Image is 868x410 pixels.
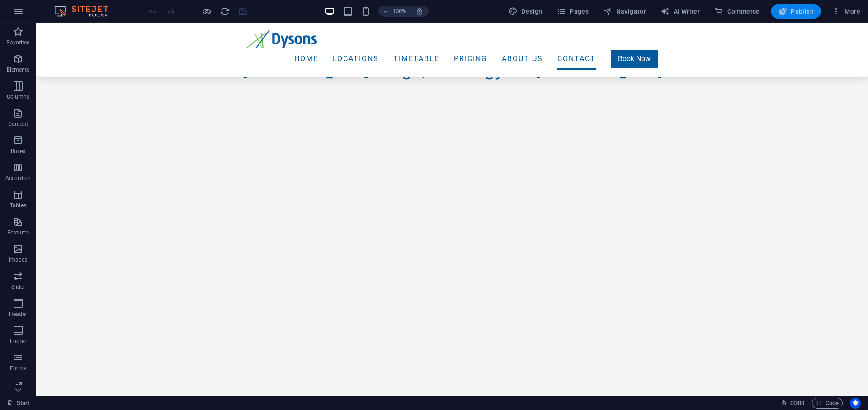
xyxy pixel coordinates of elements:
img: Editor Logo [52,6,120,17]
h6: 100% [392,6,406,17]
button: reload [219,6,230,17]
button: AI Writer [657,4,703,19]
button: Design [505,4,546,19]
p: Boxes [11,148,26,155]
button: Navigator [599,4,650,19]
span: 00 00 [790,398,804,409]
p: Forms [10,365,26,372]
span: Commerce [714,7,760,16]
p: Header [9,310,27,318]
span: : [797,400,798,406]
span: Design [509,7,542,16]
span: Navigator [603,7,646,16]
button: 100% [378,6,410,17]
i: Reload page [220,6,230,17]
p: Columns [7,93,29,100]
button: Click here to leave preview mode and continue editing [201,6,212,17]
button: Publish [771,4,821,19]
p: Content [8,120,28,128]
button: Commerce [711,4,764,19]
i: On resize automatically adjust zoom level to fit chosen device. [415,7,424,15]
p: Tables [10,202,26,209]
span: Code [816,398,839,409]
span: Publish [778,7,814,16]
button: Pages [553,4,592,19]
p: Accordion [5,175,31,182]
button: Usercentrics [850,398,861,409]
p: Favorites [6,39,29,46]
h6: Session time [781,398,805,409]
p: Elements [7,66,30,73]
button: Code [812,398,843,409]
span: More [832,7,860,16]
a: Click to cancel selection. Double-click to open Pages [7,398,30,409]
p: Features [7,229,29,236]
div: Design (Ctrl+Alt+Y) [505,4,546,19]
p: Images [9,256,28,263]
p: Footer [10,338,26,345]
button: More [828,4,864,19]
span: Pages [557,7,589,16]
span: AI Writer [660,7,700,16]
p: Slider [11,283,25,291]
